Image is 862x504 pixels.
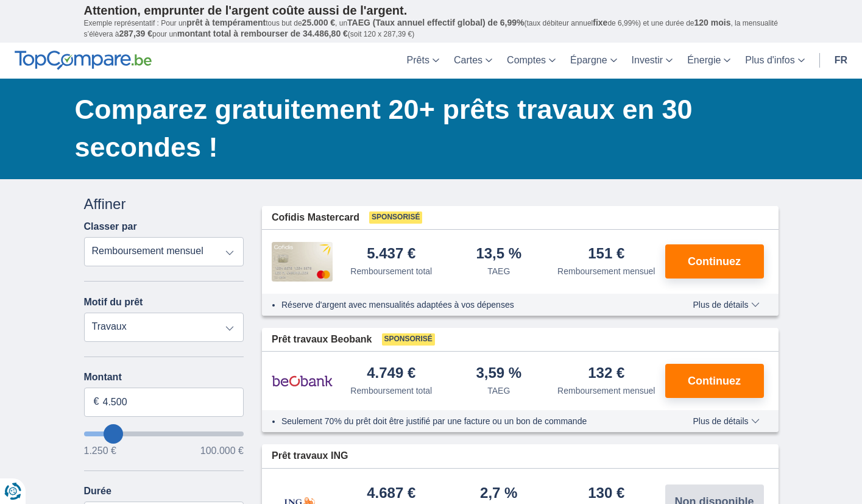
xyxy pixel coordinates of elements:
div: Affiner [84,194,244,215]
button: Continuez [665,244,764,279]
a: Épargne [563,43,624,79]
span: Sponsorisé [369,211,422,224]
div: Remboursement total [350,265,432,277]
span: fixe [593,18,607,27]
a: Cartes [447,43,500,79]
button: Plus de détails [684,416,768,426]
a: Plus d'infos [738,43,811,79]
a: Comptes [500,43,563,79]
p: Attention, emprunter de l'argent coûte aussi de l'argent. [84,3,779,18]
a: fr [827,43,855,79]
button: Plus de détails [684,300,768,310]
img: TopCompare [15,51,152,70]
label: Classer par [84,221,137,232]
a: Prêts [400,43,447,79]
span: 120 mois [694,18,731,27]
span: 100.000 € [200,446,244,456]
input: wantToBorrow [84,431,244,436]
p: Exemple représentatif : Pour un tous but de , un (taux débiteur annuel de 6,99%) et une durée de ... [84,18,779,40]
span: Cofidis Mastercard [272,211,359,225]
span: Prêt travaux Beobank [272,333,372,347]
div: Remboursement mensuel [557,385,655,397]
span: Prêt travaux ING [272,449,348,463]
img: pret personnel Beobank [272,366,333,396]
div: 5.437 € [367,246,415,263]
span: Sponsorisé [382,333,435,346]
span: 25.000 € [302,18,336,27]
div: 151 € [588,246,624,263]
span: 287,39 € [119,29,153,38]
img: pret personnel Cofidis CC [272,242,333,281]
span: prêt à tempérament [186,18,266,27]
h1: Comparez gratuitement 20+ prêts travaux en 30 secondes ! [75,91,779,166]
span: TAEG (Taux annuel effectif global) de 6,99% [347,18,524,27]
span: Plus de détails [693,417,759,425]
div: 4.749 € [367,366,415,382]
div: 13,5 % [476,246,521,263]
span: Continuez [688,375,741,386]
span: Continuez [688,256,741,267]
div: 130 € [588,486,624,502]
span: 1.250 € [84,446,116,456]
div: TAEG [487,265,510,277]
div: 4.687 € [367,486,415,502]
span: Plus de détails [693,300,759,309]
div: TAEG [487,385,510,397]
label: Motif du prêt [84,297,143,308]
div: Remboursement mensuel [557,265,655,277]
div: Remboursement total [350,385,432,397]
button: Continuez [665,364,764,398]
div: 3,59 % [476,366,521,382]
div: 2,7 % [480,486,517,502]
span: montant total à rembourser de 34.486,80 € [177,29,348,38]
li: Seulement 70% du prêt doit être justifié par une facture ou un bon de commande [281,415,657,427]
div: 132 € [588,366,624,382]
span: € [94,395,99,409]
label: Montant [84,372,244,383]
label: Durée [84,486,111,497]
a: Énergie [680,43,738,79]
a: Investir [624,43,680,79]
li: Réserve d'argent avec mensualités adaptées à vos dépenses [281,299,657,311]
